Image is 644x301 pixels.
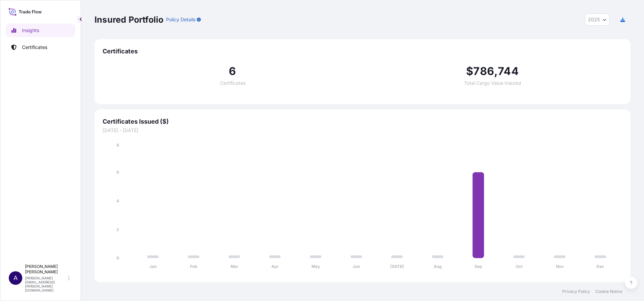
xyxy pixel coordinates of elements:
[220,81,245,85] span: Certificates
[116,255,119,260] tspan: 0
[464,81,521,85] span: Total Cargo Value Insured
[498,66,519,77] span: 744
[585,14,610,26] button: Year Selector
[562,289,590,294] a: Privacy Policy
[14,275,18,281] span: A
[190,264,197,269] tspan: Feb
[25,276,67,292] p: [PERSON_NAME][EMAIL_ADDRESS][PERSON_NAME][DOMAIN_NAME]
[475,264,482,269] tspan: Sep
[22,44,47,51] p: Certificates
[103,127,622,134] span: [DATE] - [DATE]
[434,264,442,269] tspan: Aug
[116,170,119,175] tspan: 6
[6,41,75,54] a: Certificates
[95,14,163,25] p: Insured Portfolio
[231,264,238,269] tspan: Mar
[596,264,604,269] tspan: Dec
[116,198,119,203] tspan: 4
[494,66,498,77] span: ,
[466,66,473,77] span: $
[116,143,119,148] tspan: 8
[353,264,360,269] tspan: Jun
[516,264,523,269] tspan: Oct
[25,264,67,275] p: [PERSON_NAME] [PERSON_NAME]
[103,47,622,55] span: Certificates
[166,16,195,23] p: Policy Details
[229,66,236,77] span: 6
[6,24,75,37] a: Insights
[116,227,119,232] tspan: 2
[103,118,622,126] span: Certificates Issued ($)
[312,264,320,269] tspan: May
[473,66,494,77] span: 786
[556,264,564,269] tspan: Nov
[588,16,600,23] span: 2025
[22,27,39,34] p: Insights
[271,264,279,269] tspan: Apr
[150,264,157,269] tspan: Jan
[390,264,404,269] tspan: [DATE]
[595,289,622,294] a: Cookie Notice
